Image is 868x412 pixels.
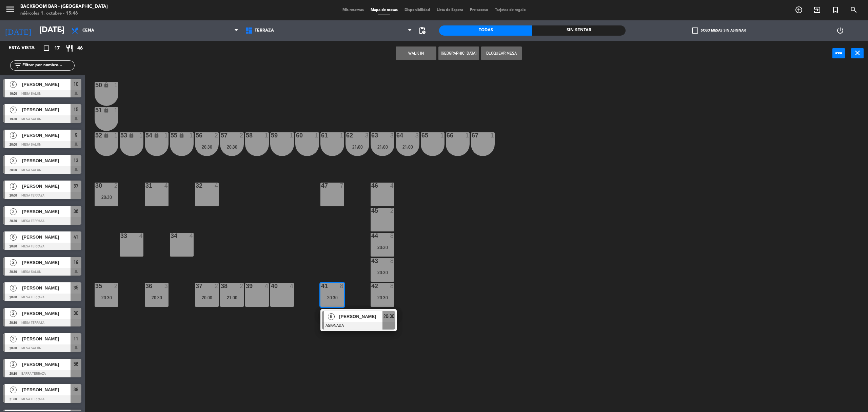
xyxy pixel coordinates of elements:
[95,295,118,300] div: 20:30
[371,295,394,300] div: 20:30
[390,283,394,289] div: 8
[114,107,118,113] div: 1
[339,8,367,12] span: Mis reservas
[20,3,108,10] div: Backroom Bar - [GEOGRAPHIC_DATA]
[22,157,71,164] span: [PERSON_NAME]
[271,132,271,138] div: 59
[491,132,495,138] div: 1
[22,335,71,342] span: [PERSON_NAME]
[195,295,219,300] div: 20:00
[10,183,17,190] span: 2
[22,81,71,88] span: [PERSON_NAME]
[129,132,134,138] i: lock
[346,132,347,138] div: 62
[22,62,74,69] input: Filtrar por nombre...
[390,258,394,264] div: 8
[22,208,71,215] span: [PERSON_NAME]
[145,283,146,289] div: 36
[371,183,372,189] div: 46
[467,8,492,12] span: Pre-acceso
[154,132,159,138] i: lock
[439,25,532,36] div: Todas
[10,107,17,113] span: 2
[22,233,71,241] span: [PERSON_NAME]
[145,132,146,138] div: 54
[10,157,17,164] span: 2
[832,48,845,58] button: power_input
[383,312,394,320] span: 20:30
[220,145,244,149] div: 20:30
[472,132,472,138] div: 67
[390,132,394,138] div: 3
[390,208,394,214] div: 2
[339,313,382,320] span: [PERSON_NAME]
[22,132,71,139] span: [PERSON_NAME]
[74,284,78,292] span: 35
[396,145,419,149] div: 21:00
[3,44,49,52] div: Esta vista
[22,106,71,113] span: [PERSON_NAME]
[22,284,71,292] span: [PERSON_NAME]
[10,208,17,215] span: 3
[255,28,274,33] span: Terraza
[10,259,17,266] span: 2
[371,145,394,149] div: 21:00
[215,283,219,289] div: 2
[145,295,169,300] div: 20:30
[240,132,244,138] div: 2
[74,156,78,165] span: 13
[813,6,821,14] i: exit_to_app
[215,132,219,138] div: 2
[95,132,96,138] div: 52
[10,132,17,139] span: 2
[371,132,372,138] div: 63
[74,360,78,368] span: 56
[75,131,77,139] span: 9
[396,46,436,60] button: WALK IN
[390,183,394,189] div: 4
[164,132,169,138] div: 1
[853,49,862,57] i: close
[5,4,15,17] button: menu
[835,49,843,57] i: power_input
[22,386,71,393] span: [PERSON_NAME]
[74,233,78,241] span: 41
[415,132,419,138] div: 3
[246,132,246,138] div: 58
[340,183,344,189] div: 7
[836,26,844,35] i: power_settings_new
[371,270,394,275] div: 20:30
[440,132,445,138] div: 1
[10,285,17,292] span: 2
[10,310,17,317] span: 2
[74,207,78,216] span: 36
[481,46,522,60] button: Bloquear Mesa
[74,80,78,88] span: 10
[265,283,269,289] div: 4
[164,283,169,289] div: 3
[14,61,22,70] i: filter_list
[10,336,17,342] span: 2
[22,361,71,368] span: [PERSON_NAME]
[190,132,194,138] div: 1
[22,259,71,266] span: [PERSON_NAME]
[195,145,219,149] div: 20:30
[82,28,94,33] span: Cena
[74,309,78,317] span: 30
[120,233,121,239] div: 33
[371,233,372,239] div: 44
[164,183,169,189] div: 4
[65,44,74,52] i: restaurant
[5,4,15,14] i: menu
[74,386,78,394] span: 38
[20,10,108,17] div: miércoles 1. octubre - 15:46
[246,283,246,289] div: 39
[103,82,109,88] i: lock
[215,183,219,189] div: 4
[795,6,803,14] i: add_circle_outline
